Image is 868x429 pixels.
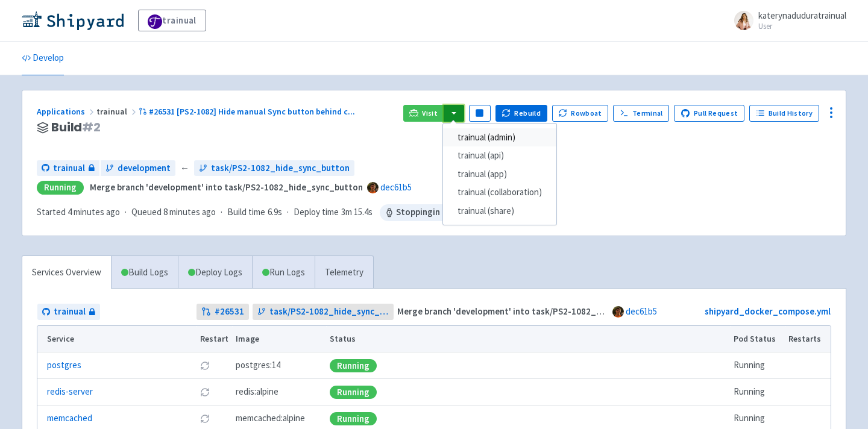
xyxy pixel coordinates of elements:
[54,305,86,319] span: trainual
[469,105,491,122] button: Pause
[163,206,216,218] time: 8 minutes ago
[139,106,357,117] a: #26531 [PS2-1082] Hide manual Sync button behind c...
[403,105,444,122] a: Visit
[178,256,252,289] a: Deploy Logs
[37,181,84,195] div: Running
[37,206,120,218] span: Started
[194,160,354,177] a: task/PS2-1082_hide_sync_button
[422,108,438,118] span: Visit
[330,386,377,399] div: Running
[330,359,377,372] div: Running
[96,106,139,117] span: trainual
[131,206,216,218] span: Queued
[200,414,210,424] button: Restart pod
[22,11,124,30] img: Shipyard logo
[37,160,99,177] a: trainual
[37,106,96,117] a: Applications
[730,379,785,406] td: Running
[149,106,355,117] span: #26531 [PS2-1082] Hide manual Sync button behind c ...
[252,256,315,289] a: Run Logs
[330,412,377,425] div: Running
[112,256,178,289] a: Build Logs
[705,305,831,317] a: shipyard_docker_compose.yml
[253,304,394,320] a: task/PS2-1082_hide_sync_button
[758,22,846,30] small: User
[138,10,206,31] a: trainual
[674,105,744,122] a: Pull Request
[552,105,609,122] button: Rowboat
[443,202,556,221] a: trainual (share)
[211,161,350,175] span: task/PS2-1082_hide_sync_button
[443,146,556,165] a: trainual (api)
[196,326,232,352] th: Restart
[730,352,785,379] td: Running
[180,161,189,175] span: ←
[749,105,819,122] a: Build History
[758,10,846,21] span: katerynaduduratrainual
[397,305,670,317] strong: Merge branch 'development' into task/PS2-1082_hide_sync_button
[236,385,278,399] span: redis:alpine
[90,181,363,193] strong: Merge branch 'development' into task/PS2-1082_hide_sync_button
[269,305,389,319] span: task/PS2-1082_hide_sync_button
[613,105,669,122] a: Terminal
[53,161,85,175] span: trainual
[47,385,93,399] a: redis-server
[236,412,305,425] span: memcached:alpine
[626,305,657,317] a: dec61b5
[341,205,373,219] span: 3m 15.4s
[730,326,785,352] th: Pod Status
[785,326,831,352] th: Restarts
[37,326,196,352] th: Service
[215,305,244,319] strong: # 26531
[495,105,547,122] button: Rebuild
[22,42,64,75] a: Develop
[51,121,101,134] span: Build
[227,205,265,219] span: Build time
[37,204,494,221] div: · · ·
[22,256,111,289] a: Services Overview
[268,205,282,219] span: 6.9s
[232,326,326,352] th: Image
[380,204,494,221] span: Stopping in 2 hr 55 min
[443,165,556,184] a: trainual (app)
[197,304,249,320] a: #26531
[200,387,210,397] button: Restart pod
[326,326,730,352] th: Status
[47,412,92,425] a: memcached
[47,359,81,372] a: postgres
[315,256,373,289] a: Telemetry
[236,359,280,372] span: postgres:14
[443,183,556,202] a: trainual (collaboration)
[37,304,100,320] a: trainual
[380,181,412,193] a: dec61b5
[82,119,101,136] span: # 2
[727,11,846,30] a: katerynaduduratrainual User
[200,361,210,371] button: Restart pod
[294,205,339,219] span: Deploy time
[101,160,175,177] a: development
[443,128,556,147] a: trainual (admin)
[68,206,120,218] time: 4 minutes ago
[118,161,171,175] span: development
